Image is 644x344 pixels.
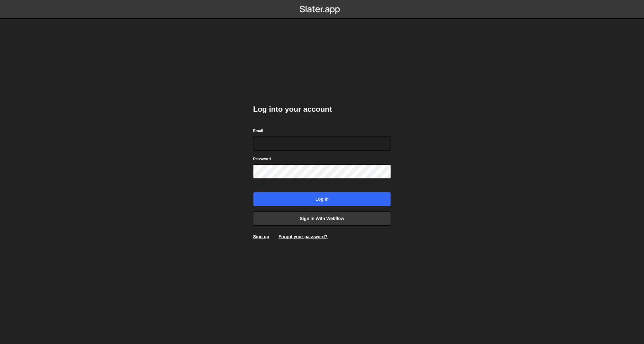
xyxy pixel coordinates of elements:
[253,192,391,206] input: Log in
[253,234,269,239] a: Sign up
[253,156,271,162] label: Password
[253,128,263,134] label: Email
[278,234,327,239] a: Forgot your password?
[253,104,391,114] h2: Log into your account
[253,211,391,226] a: Sign in with Webflow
